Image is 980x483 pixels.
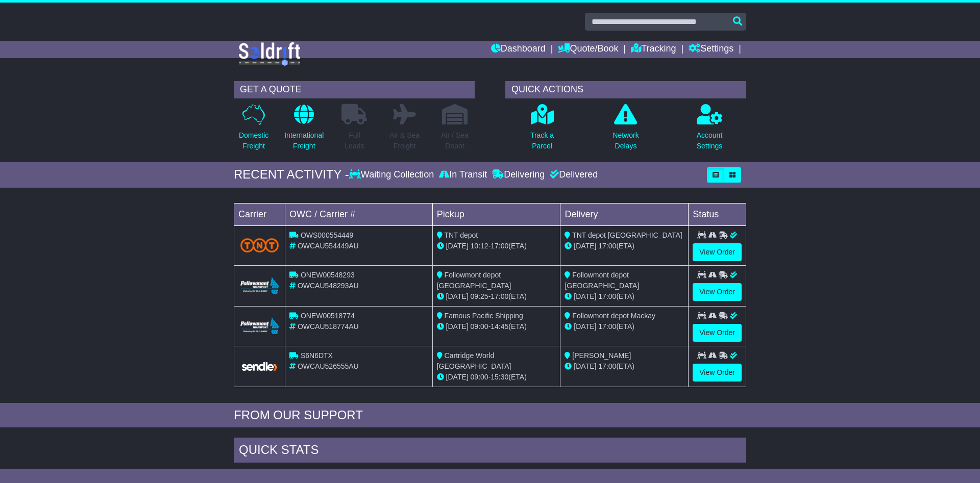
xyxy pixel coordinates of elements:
span: 15:30 [491,373,508,381]
p: Air & Sea Freight [389,130,420,151]
td: Status [689,203,746,225]
td: Carrier [234,203,285,225]
a: View Order [693,324,742,342]
span: Cartridge World [GEOGRAPHIC_DATA] [437,351,511,370]
p: Air / Sea Depot [441,130,469,151]
span: 14:45 [491,322,508,331]
span: [PERSON_NAME] [572,351,631,360]
a: View Order [693,283,742,301]
span: 09:00 [471,322,488,331]
div: GET A QUOTE [234,81,475,98]
p: Track a Parcel [530,130,554,151]
span: TNT depot [444,231,478,239]
div: (ETA) [565,241,684,251]
p: Full Loads [341,130,367,151]
div: Delivered [547,169,598,181]
p: Account Settings [697,130,723,151]
a: Tracking [631,41,676,58]
a: InternationalFreight [284,104,324,157]
div: - (ETA) [437,291,556,302]
p: Domestic Freight [239,130,268,151]
span: 17:00 [598,292,616,300]
a: Settings [689,41,733,58]
div: (ETA) [565,361,684,372]
span: 09:00 [471,373,488,381]
div: Waiting Collection [349,169,436,181]
div: - (ETA) [437,321,556,332]
a: Track aParcel [530,104,554,157]
a: View Order [693,364,742,382]
span: 17:00 [598,242,616,250]
span: [DATE] [446,322,469,331]
span: OWCAU518774AU [298,322,359,331]
a: View Order [693,243,742,261]
span: OWCAU554449AU [298,242,359,250]
span: OWCAU526555AU [298,362,359,370]
td: Pickup [432,203,560,225]
span: ONEW00548293 [301,271,355,279]
span: S6N6DTX [301,351,333,360]
img: Followmont_Transport.png [240,277,279,294]
div: (ETA) [565,321,684,332]
span: 17:00 [598,322,616,331]
span: [DATE] [446,242,469,250]
span: [DATE] [574,242,596,250]
a: DomesticFreight [238,104,269,157]
div: Quick Stats [234,438,746,465]
div: In Transit [436,169,489,181]
div: FROM OUR SUPPORT [234,408,746,423]
span: Followmont depot [GEOGRAPHIC_DATA] [565,271,639,290]
div: - (ETA) [437,372,556,383]
a: Quote/Book [558,41,618,58]
p: International Freight [284,130,324,151]
span: [DATE] [574,362,596,370]
img: Followmont_Transport.png [240,318,279,335]
span: [DATE] [574,322,596,331]
span: [DATE] [574,292,596,300]
span: ONEW00518774 [301,312,355,320]
span: Followmont depot Mackay [572,312,655,320]
td: OWC / Carrier # [285,203,433,225]
span: Followmont depot [GEOGRAPHIC_DATA] [437,271,511,290]
td: Delivery [560,203,689,225]
span: OWCAU548293AU [298,282,359,290]
div: - (ETA) [437,241,556,251]
span: 17:00 [491,242,508,250]
div: (ETA) [565,291,684,302]
span: 17:00 [598,362,616,370]
span: 09:25 [471,292,488,300]
div: QUICK ACTIONS [505,81,746,98]
span: [DATE] [446,292,469,300]
div: Delivering [489,169,547,181]
span: TNT depot [GEOGRAPHIC_DATA] [572,231,682,239]
span: Famous Pacific Shipping [445,312,523,320]
span: 17:00 [491,292,508,300]
div: RECENT ACTIVITY - [234,167,349,182]
a: NetworkDelays [612,104,639,157]
span: [DATE] [446,373,469,381]
p: Network Delays [612,130,639,151]
span: 10:12 [471,242,488,250]
span: OWS000554449 [301,231,354,239]
a: Dashboard [491,41,546,58]
img: TNT_Domestic.png [240,238,279,252]
img: GetCarrierServiceLogo [240,361,279,372]
a: AccountSettings [696,104,723,157]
